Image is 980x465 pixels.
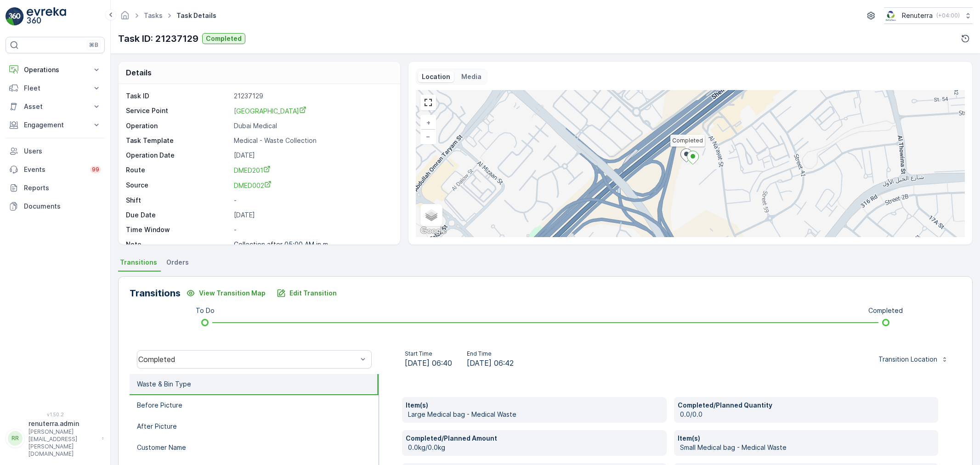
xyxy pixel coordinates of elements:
[289,289,337,298] p: Edit Transition
[418,225,448,237] img: Google
[421,130,435,143] a: Zoom Out
[24,183,101,193] p: Reports
[878,355,937,364] p: Transition Location
[27,7,66,26] img: logo_light-DOdMpM7g.png
[181,286,271,301] button: View Transition Map
[884,11,898,21] img: Screenshot_2024-07-26_at_13.33.01.png
[678,434,935,443] p: Item(s)
[6,197,105,215] a: Documents
[137,401,182,410] p: Before Picture
[234,91,391,101] p: 21237129
[406,434,663,443] p: Completed/Planned Amount
[6,179,105,197] a: Reports
[120,14,130,22] a: Homepage
[202,33,245,44] button: Completed
[6,116,105,134] button: Engagement
[28,419,97,428] p: renuterra.admin
[6,419,105,458] button: RRrenuterra.admin[PERSON_NAME][EMAIL_ADDRESS][PERSON_NAME][DOMAIN_NAME]
[126,91,230,101] p: Task ID
[126,181,230,190] p: Source
[936,12,960,19] p: ( +04:00 )
[421,96,435,109] a: View Fullscreen
[166,258,189,267] span: Orders
[234,240,334,248] p: Collection after 05:00 AM in m...
[418,225,448,237] a: Open this area in Google Maps (opens a new window)
[24,202,101,211] p: Documents
[405,350,452,357] p: Start Time
[408,410,663,419] p: Large Medical bag - Medical Waste
[137,443,186,452] p: Customer Name
[873,352,954,367] button: Transition Location
[6,160,105,179] a: Events99
[421,205,442,225] a: Layers
[902,11,933,20] p: Renuterra
[467,357,514,369] span: [DATE] 06:42
[24,84,86,93] p: Fleet
[199,289,266,298] p: View Transition Map
[126,136,230,145] p: Task Template
[234,181,272,189] span: DMED002
[461,72,482,81] p: Media
[406,401,663,410] p: Item(s)
[6,7,24,26] img: logo
[130,286,181,300] p: Transitions
[234,165,391,175] a: DMED201
[234,225,391,234] p: -
[175,11,218,20] span: Task Details
[426,119,431,126] span: +
[421,116,435,130] a: Zoom In
[126,121,230,130] p: Operation
[24,165,85,174] p: Events
[137,380,191,389] p: Waste & Bin Type
[271,286,342,301] button: Edit Transition
[6,97,105,116] button: Asset
[884,7,973,24] button: Renuterra(+04:00)
[6,79,105,97] button: Fleet
[234,107,306,115] span: [GEOGRAPHIC_DATA]
[126,165,230,175] p: Route
[120,258,157,267] span: Transitions
[234,210,391,220] p: [DATE]
[234,106,391,116] a: Al Zahra Hospital
[89,41,98,49] p: ⌘B
[28,428,97,458] p: [PERSON_NAME][EMAIL_ADDRESS][PERSON_NAME][DOMAIN_NAME]
[234,181,391,190] a: DMED002
[8,431,23,446] div: RR
[234,151,391,160] p: [DATE]
[126,196,230,205] p: Shift
[144,11,163,19] a: Tasks
[234,136,391,145] p: Medical - Waste Collection
[426,132,431,140] span: −
[234,121,391,130] p: Dubai Medical
[6,61,105,79] button: Operations
[408,443,663,452] p: 0.0kg/0.0kg
[6,412,105,417] span: v 1.50.2
[24,147,101,156] p: Users
[126,67,152,78] p: Details
[206,34,242,43] p: Completed
[24,102,86,111] p: Asset
[126,151,230,160] p: Operation Date
[24,120,86,130] p: Engagement
[126,210,230,220] p: Due Date
[118,32,198,45] p: Task ID: 21237129
[868,306,903,315] p: Completed
[467,350,514,357] p: End Time
[678,401,935,410] p: Completed/Planned Quantity
[126,106,230,116] p: Service Point
[234,166,271,174] span: DMED201
[126,240,230,249] p: Note
[234,196,391,205] p: -
[24,65,86,74] p: Operations
[196,306,215,315] p: To Do
[126,225,230,234] p: Time Window
[138,355,357,363] div: Completed
[92,166,99,173] p: 99
[422,72,450,81] p: Location
[6,142,105,160] a: Users
[405,357,452,369] span: [DATE] 06:40
[137,422,177,431] p: After Picture
[680,443,935,452] p: Small Medical bag - Medical Waste
[680,410,935,419] p: 0.0/0.0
